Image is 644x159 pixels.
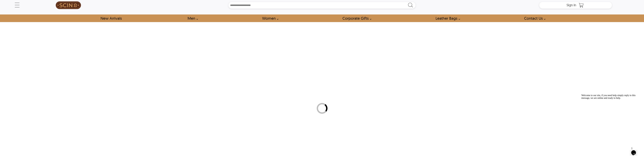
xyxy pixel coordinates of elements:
a: Shop Leather Bags [432,14,462,22]
a: shop men's leather jackets [184,14,200,22]
span: Sign in [567,3,576,7]
a: Sign in [567,4,576,7]
a: contact-us [520,14,547,22]
iframe: chat widget [630,146,641,156]
iframe: chat widget [580,93,641,144]
span: Welcome to our site, if you need help simply reply to this message, we are online and ready to help. [1,1,56,7]
a: Shop Women Leather Jackets [258,14,280,22]
a: Shopping Cart [578,3,585,8]
a: Shop New Arrivals [97,14,125,22]
div: Welcome to our site, if you need help simply reply to this message, we are online and ready to help. [1,1,62,7]
a: Shop Leather Corporate Gifts [339,14,373,22]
